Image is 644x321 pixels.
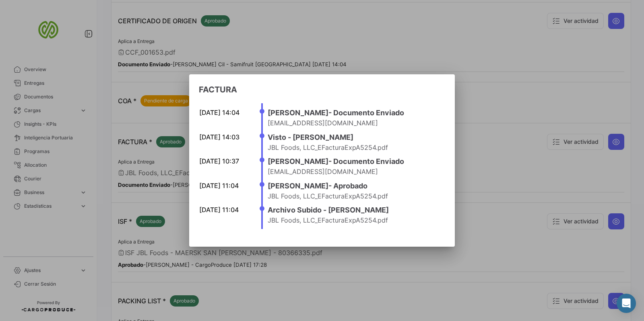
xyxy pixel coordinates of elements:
span: [EMAIL_ADDRESS][DOMAIN_NAME] [268,168,378,176]
div: [DATE] 10:37 [199,157,248,166]
span: JBL Foods, LLC_EFacturaExpA5254.pdf [268,216,388,224]
div: [DATE] 11:04 [199,181,248,190]
span: [EMAIL_ADDRESS][DOMAIN_NAME] [268,119,378,127]
h4: [PERSON_NAME] - Documento Enviado [268,156,440,167]
h3: FACTURA [199,84,445,95]
span: JBL Foods, LLC_EFacturaExpA5254.pdf [268,143,388,151]
div: Abrir Intercom Messenger [617,294,636,313]
div: [DATE] 11:04 [199,205,248,214]
div: [DATE] 14:04 [199,108,248,117]
h4: [PERSON_NAME] - Documento Enviado [268,107,440,119]
h4: Archivo Subido - [PERSON_NAME] [268,204,440,216]
h4: [PERSON_NAME] - Aprobado [268,180,440,192]
span: JBL Foods, LLC_EFacturaExpA5254.pdf [268,192,388,200]
div: [DATE] 14:03 [199,133,248,141]
h4: Visto - [PERSON_NAME] [268,132,440,143]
